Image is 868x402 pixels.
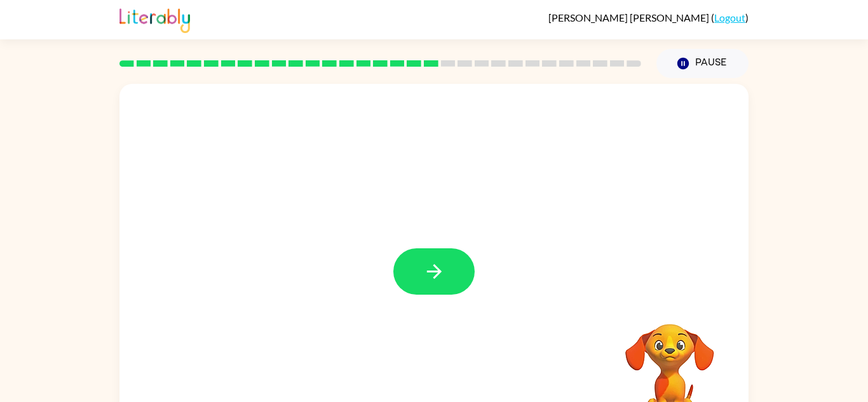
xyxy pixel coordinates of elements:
[714,11,745,23] a: Logout
[119,5,190,33] img: Literably
[656,49,749,78] button: Pause
[548,11,711,23] span: [PERSON_NAME] [PERSON_NAME]
[548,11,749,23] div: ( )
